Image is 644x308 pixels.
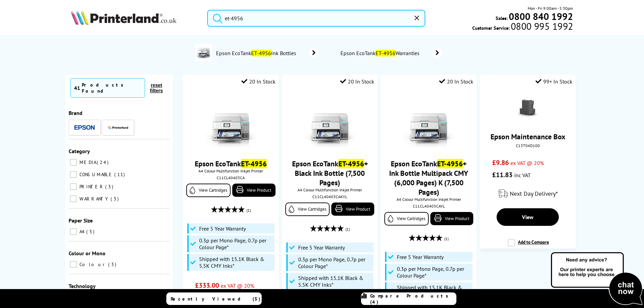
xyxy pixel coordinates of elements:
input: WARRANTY 3 [70,195,77,202]
a: View Cartridges [186,184,231,197]
img: Epson-C13T04D100-Small.gif [516,97,540,120]
img: Open Live Chat window [549,251,644,307]
a: Epson EcoTankET-4956Warranties [339,48,442,58]
span: MEDIA [78,159,96,165]
span: inc VAT [514,172,531,179]
button: reset filters [145,82,168,94]
input: A4 3 [70,228,77,235]
span: View [522,214,533,220]
img: Printerland Logo [71,10,176,25]
input: CONSUMABLE 11 [70,171,77,178]
span: Shipped with 15.1K Black & 5.5K CMY Inks* [298,275,372,288]
span: A4 Colour Multifunction Inkjet Printer [384,197,473,202]
a: Recently Viewed (5) [166,292,262,305]
span: £11.83 [492,170,512,179]
mark: ET-4956 [437,159,463,168]
span: A4 [78,229,86,235]
div: 99+ In Stock [535,78,572,85]
span: PRINTER [78,184,104,190]
img: epson-et-4956-front-small.jpg [305,97,355,147]
a: Epson EcoTankET-4956+ Black Ink Bottle (7,500 Pages) [292,159,368,187]
img: Printerland [108,126,128,129]
span: Epson EcoTank Warranties [339,50,422,56]
span: 0.3p per Mono Page, 0.7p per Colour Page* [199,237,273,251]
div: 20 In Stock [241,78,276,85]
a: Epson EcoTankET-4956Ink Bottles [215,44,319,62]
input: Search product or brand [207,10,425,27]
div: C11CL40403CA [188,175,273,180]
mark: ET-4956 [376,50,396,56]
a: View Cartridges [285,203,330,216]
a: Epson EcoTankET-4956+ Ink Bottle Multipack CMY (6,000 Pages) K (7,500 Pages) [389,159,468,197]
span: Brand [69,110,82,116]
span: Free 5 Year Warranty [298,244,345,251]
div: modal_delivery [483,184,572,203]
span: (1) [345,223,350,236]
a: Compare Products (4) [361,292,456,305]
a: View [497,208,559,226]
mark: ET-4956 [338,159,364,168]
div: Products Found [82,82,141,94]
span: Colour [78,261,108,267]
span: A4 Colour Multifunction Inkjet Printer [285,187,374,192]
span: (1) [444,232,449,245]
a: View Cartridges [384,212,429,226]
span: 11 [114,171,126,177]
span: Shipped with 15.1K Black & 5.5K CMY Inks* [397,284,471,298]
span: 3 [111,196,120,202]
span: ex VAT @ 20% [221,282,254,289]
mark: ET-4956 [241,159,267,168]
a: 0800 840 1992 [508,13,573,20]
img: epson-et-4956-front-small.jpg [206,97,256,147]
span: WARRANTY [78,196,110,202]
span: Shipped with 15.1K Black & 5.5K CMY Inks* [199,256,273,269]
span: Sales: [496,15,508,21]
span: Free 5 Year Warranty [397,254,444,260]
span: 0.3p per Mono Page, 0.7p per Colour Page* [397,265,471,279]
a: Printerland Logo [71,10,199,26]
span: 0800 995 1992 [510,23,573,29]
span: £9.86 [492,158,509,167]
span: 24 [97,159,110,165]
span: Customer Service: [472,23,573,31]
span: Category [69,148,90,155]
span: CONSUMABLE [78,171,114,177]
b: 0800 840 1992 [509,10,573,23]
span: 41 [74,85,80,91]
span: Colour or Mono [69,250,105,257]
div: 20 In Stock [439,78,473,85]
span: Paper Size [69,217,93,224]
span: 0.3p per Mono Page, 0.7p per Colour Page* [298,256,372,269]
a: View Product [331,203,374,216]
div: 20 In Stock [340,78,374,85]
span: 3 [86,229,96,235]
div: C11CL40403CAKVL [287,194,373,199]
input: PRINTER 3 [70,183,77,190]
span: 3 [105,184,115,190]
a: Epson Maintenance Box [491,132,565,141]
span: Free 5 Year Warranty [199,225,246,232]
span: 3 [108,261,118,267]
span: ex VAT @ 20% [510,160,544,166]
span: Recently Viewed (5) [171,296,261,302]
img: Epson [74,125,95,130]
a: Epson EcoTankET-4956 [195,159,267,168]
img: epson-et-4956-deptimage.jpg [195,44,212,61]
div: C11CL40403CAVL [386,204,472,209]
span: Technology [69,283,96,289]
span: Mon - Fri 9:00am - 5:30pm [528,5,573,11]
div: C13T04D100 [485,143,571,148]
a: View Product [232,184,275,197]
a: View Product [430,212,473,225]
span: Epson EcoTank Ink Bottles [215,50,299,56]
img: epson-et-4956-front-small.jpg [403,97,454,147]
label: Add to Compare [508,239,549,252]
input: MEDIA 24 [70,159,77,166]
span: Compare Products (4) [370,293,456,305]
mark: ET-4956 [251,50,271,56]
span: Next Day Delivery* [510,190,558,197]
span: £333.00 [195,281,219,290]
span: A4 Colour Multifunction Inkjet Printer [186,168,275,173]
input: Colour 3 [70,261,77,268]
span: (1) [246,204,251,217]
